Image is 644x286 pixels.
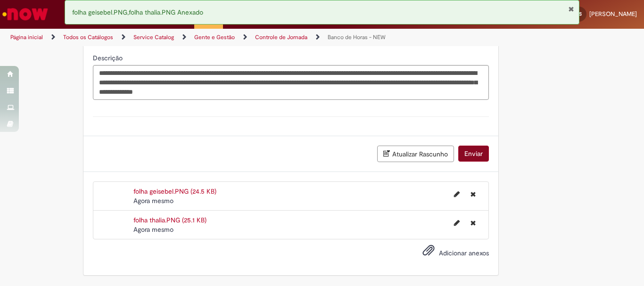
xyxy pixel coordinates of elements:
span: Agora mesmo [133,196,173,205]
a: Service Catalog [133,33,174,41]
span: folha geisebel.PNG,folha thalia.PNG Anexado [72,8,203,16]
textarea: Descrição [93,65,489,100]
button: Editar nome de arquivo folha thalia.PNG [448,215,465,230]
button: Fechar Notificação [568,5,574,13]
a: Banco de Horas - NEW [328,33,386,41]
a: folha thalia.PNG (25.1 KB) [133,216,206,224]
button: Enviar [458,146,489,162]
span: [PERSON_NAME] [589,10,637,18]
a: folha geisebel.PNG (24.5 KB) [133,187,216,196]
a: Controle de Jornada [255,33,307,41]
button: Atualizar Rascunho [377,146,454,162]
a: Todos os Catálogos [63,33,113,41]
ul: Trilhas de página [7,29,422,46]
span: Agora mesmo [133,225,173,234]
span: Adicionar anexos [439,249,489,257]
button: Adicionar anexos [420,242,437,263]
img: ServiceNow [1,5,50,24]
button: Excluir folha thalia.PNG [465,215,481,230]
time: 01/10/2025 14:42:11 [133,225,173,234]
a: Gente e Gestão [194,33,235,41]
button: Editar nome de arquivo folha geisebel.PNG [448,187,465,202]
a: Página inicial [10,33,43,41]
button: Excluir folha geisebel.PNG [465,187,481,202]
time: 01/10/2025 14:42:11 [133,196,173,205]
span: Descrição [93,54,124,62]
